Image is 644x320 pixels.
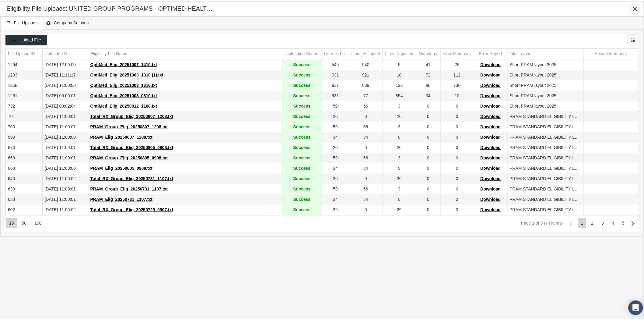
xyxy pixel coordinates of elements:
td: 0 [416,141,440,152]
td: 0 [416,204,440,214]
td: 59 [322,183,349,193]
td: Column Uploaded On [42,48,88,58]
div: Page 5 [619,217,628,227]
td: [DATE] 11:00:02 [42,204,88,214]
div: Page 3 [599,217,607,227]
span: Download [481,71,501,76]
div: Items per page: 100 [31,217,44,227]
div: Lines Rejected [385,50,414,55]
td: Short PRAM layout 2025 [507,90,583,100]
td: 10 [440,90,474,100]
span: Download [481,206,501,211]
td: Short PRAM layout 2025 [507,69,583,79]
td: 639 [6,183,42,193]
td: 669 [6,152,42,162]
td: 0 [440,204,474,214]
td: 1251 [6,90,42,100]
td: 931 [322,79,349,90]
span: File Uploads [6,18,38,26]
span: Download [481,92,501,97]
td: Column Lines Accepted [349,48,383,58]
td: 0 [440,131,474,141]
td: 545 [322,59,349,69]
div: Upload File [5,34,47,44]
div: Previous Page [566,217,576,228]
td: Column Error Report [474,48,507,58]
span: OptiMed_Elig_20251003_1310.txt [90,82,157,87]
td: 25 [440,59,474,69]
td: 0 [416,162,440,172]
td: 34 [322,131,349,141]
td: 3 [383,100,416,110]
td: Success [282,193,322,204]
td: 34 [349,162,383,172]
td: 0 [440,162,474,172]
td: [DATE] 11:00:01 [42,193,88,204]
td: 59 [322,100,349,110]
td: Short PRAM layout 2025 [507,79,583,90]
td: [DATE] 11:00:01 [42,121,88,131]
span: Download [481,154,501,159]
td: 112 [440,69,474,79]
span: Upload File [19,36,41,41]
td: PRAM STANDARD ELIGIBILITY LAYOUT_03182021 [507,152,583,162]
td: 0 [383,131,416,141]
span: Total_RX_Group_Elig_20250731_1107.txt [90,175,173,180]
td: PRAM STANDARD ELIGIBILITY LAYOUT_03182021 [507,162,583,172]
div: File Layout [510,50,530,55]
td: 29 [322,204,349,214]
td: [DATE] 11:00:00 [42,162,88,172]
td: 0 [440,172,474,183]
div: Page 2 [588,217,597,227]
td: [DATE] 11:00:01 [42,110,88,121]
td: [DATE] 11:11:17 [42,69,88,79]
td: Column Warnings [416,48,440,58]
td: [DATE] 11:00:01 [42,183,88,193]
td: 670 [6,141,42,152]
td: 0 [440,121,474,131]
td: [DATE] 11:00:00 [42,131,88,141]
td: 0 [440,193,474,204]
div: Lines Accepted [352,50,380,55]
span: Download [481,82,501,87]
td: Success [282,79,322,90]
td: 26 [383,141,416,152]
td: 0 [416,100,440,110]
td: 0 [349,172,383,183]
span: PRAM_Elig_20250731_1107.txt [90,196,153,201]
span: Download [481,196,501,201]
td: PRAM STANDARD ELIGIBILITY LAYOUT_03182021 [507,110,583,121]
td: 41 [416,59,440,69]
div: Eligibility File Name [90,50,128,55]
td: 730 [440,79,474,90]
td: 0 [440,141,474,152]
td: 0 [416,110,440,121]
div: Items per page: 15 [6,217,17,227]
td: 0 [416,152,440,162]
td: Success [282,59,322,69]
td: Column Uploading Status [282,48,322,58]
td: Success [282,100,322,110]
td: PRAM STANDARD ELIGIBILITY LAYOUT_03182021 [507,193,583,204]
div: Lines in File [324,50,347,55]
span: PRAM_Elig_20250807_1208.txt [90,133,153,138]
td: 29 [383,204,416,214]
td: 56 [349,121,383,131]
td: 0 [416,131,440,141]
td: PRAM STANDARD ELIGIBILITY LAYOUT_03182021 [507,172,583,183]
td: Column New Members [440,48,474,58]
td: 0 [440,183,474,193]
span: Download [481,144,501,149]
td: 3 [383,152,416,162]
td: 0 [440,100,474,110]
td: Success [282,131,322,141]
td: 1294 [6,59,42,69]
td: 56 [349,183,383,193]
div: Data grid [5,33,639,230]
td: 26 [322,172,349,183]
td: Column Absent Members [583,48,638,58]
td: 540 [349,59,383,69]
td: [DATE] 11:00:00 [42,79,88,90]
td: [DATE] 11:00:01 [42,152,88,162]
td: 0 [440,110,474,121]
